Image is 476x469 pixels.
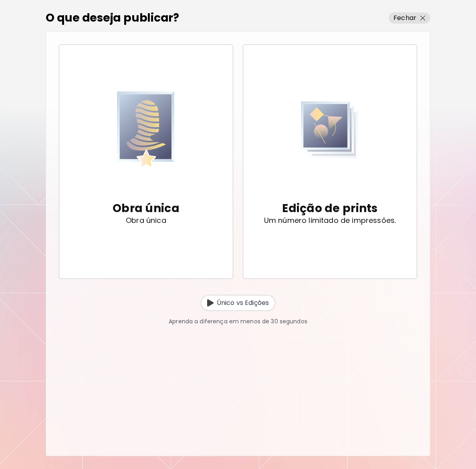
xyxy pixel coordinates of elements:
[243,44,417,279] button: Print EditionEdição de printsUm número limitado de impressões.
[301,79,359,181] img: Print Edition
[282,200,377,216] p: Edição de prints
[169,317,307,326] p: Aprenda a diferença em menos de 30 segundos
[117,79,175,181] img: Unique Artwork
[113,200,180,216] p: Obra única
[126,216,166,224] p: Obra única
[207,299,214,307] img: Unique vs Edition
[201,295,275,311] button: Unique vs EditionÚnico vs Edições
[264,216,396,224] p: Um número limitado de impressões.
[59,44,233,279] button: Unique ArtworkObra únicaObra única
[217,298,269,308] p: Único vs Edições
